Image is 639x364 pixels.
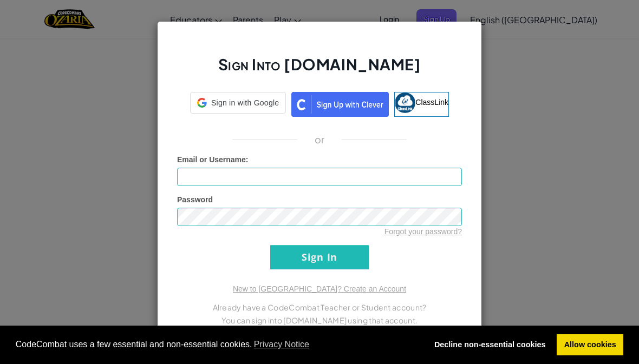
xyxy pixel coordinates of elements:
a: learn more about cookies [252,336,311,353]
a: deny cookies [427,334,553,356]
span: Email or Username [177,155,246,164]
img: clever_sso_button@2x.png [291,92,389,117]
span: CodeCombat uses a few essential and non-essential cookies. [16,336,419,353]
a: allow cookies [557,334,623,356]
p: Already have a CodeCombat Teacher or Student account? [177,301,462,314]
p: You can sign into [DOMAIN_NAME] using that account. [177,314,462,327]
span: ClassLink [415,97,448,106]
a: Forgot your password? [384,227,462,236]
div: Sign in with Google [190,92,286,114]
span: Password [177,195,213,204]
p: or [315,133,325,146]
span: Sign in with Google [211,97,279,108]
label: : [177,154,249,165]
a: Sign in with Google [190,92,286,117]
a: New to [GEOGRAPHIC_DATA]? Create an Account [233,284,406,293]
input: Sign In [270,245,369,269]
h2: Sign Into [DOMAIN_NAME] [177,54,462,85]
img: classlink-logo-small.png [395,92,415,113]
